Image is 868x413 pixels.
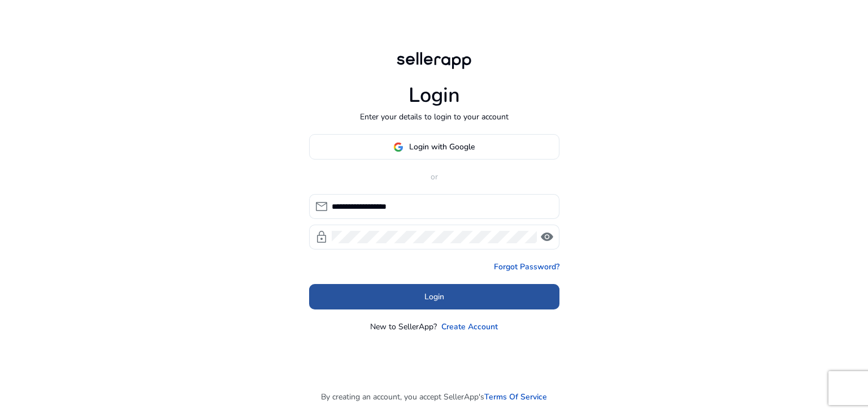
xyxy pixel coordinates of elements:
button: Login with Google [309,134,559,160]
button: Login [309,284,559,309]
span: mail [315,200,328,213]
p: or [309,171,559,183]
a: Terms Of Service [484,391,547,403]
img: google-logo.svg [393,142,403,152]
span: Login [424,291,444,303]
p: New to SellerApp? [370,321,437,333]
a: Forgot Password? [494,261,559,273]
h1: Login [409,83,460,107]
span: visibility [540,230,554,244]
span: lock [315,230,328,244]
p: Enter your details to login to your account [360,111,509,123]
a: Create Account [441,321,498,333]
span: Login with Google [409,141,475,153]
